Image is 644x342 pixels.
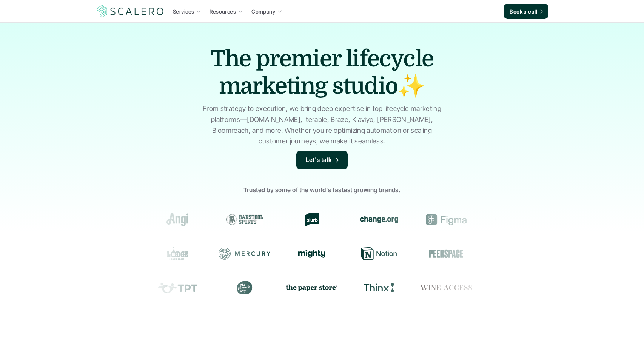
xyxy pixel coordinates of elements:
img: Scalero company logotype [96,4,165,18]
h1: The premier lifecycle marketing studio✨ [190,45,454,100]
p: Let's talk [306,155,332,165]
a: Book a call [504,4,548,19]
a: Let's talk [296,151,348,169]
p: Resources [210,8,236,15]
p: Book a call [510,8,537,15]
p: From strategy to execution, we bring deep expertise in top lifecycle marketing platforms—[DOMAIN_... [199,103,445,147]
p: Company [251,8,275,15]
p: Services [173,8,194,15]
